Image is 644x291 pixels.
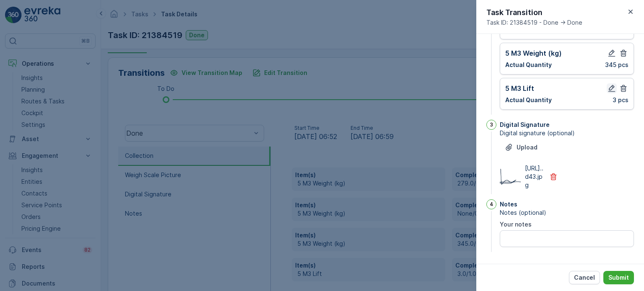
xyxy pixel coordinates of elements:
button: Submit [603,271,634,284]
p: Submit [608,273,629,282]
div: 3 [486,120,496,130]
p: Actual Quantity [505,96,552,104]
p: Cancel [574,273,595,282]
span: Digital signature (optional) [500,129,634,137]
div: 4 [486,199,496,209]
label: Your notes [500,221,532,228]
img: Media Preview [500,166,521,187]
p: 5 M3 Lift [505,83,534,93]
p: Upload [517,143,538,152]
p: 3 pcs [613,96,628,104]
p: [URL]..d43.jpg [525,164,544,189]
p: 5 M3 Weight (kg) [505,48,562,58]
p: Actual Quantity [505,61,552,69]
span: Task ID: 21384519 - Done -> Done [486,18,582,27]
button: Upload File [500,141,543,154]
span: Notes (optional) [500,209,634,217]
p: Task Transition [486,7,582,18]
p: Notes [500,200,517,209]
p: Digital Signature [500,121,550,129]
p: 345 pcs [605,61,628,69]
button: Cancel [569,271,600,284]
